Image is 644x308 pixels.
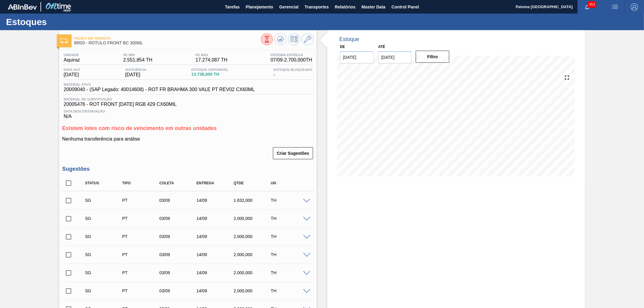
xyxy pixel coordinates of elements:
img: Ícone [60,39,68,43]
span: Suficiência [125,68,146,71]
div: TH [269,252,311,257]
span: Tarefas [225,3,240,11]
span: Próxima Entrega [271,53,312,57]
div: 2.000,000 [232,216,274,221]
span: Existem lotes com risco de vencimento em outras unidades [62,125,217,131]
div: 03/09/2025 [158,216,200,221]
div: 03/09/2025 [158,270,200,275]
div: TH [269,198,311,203]
span: Gerencial [279,3,299,11]
div: N/A [62,107,314,119]
button: Visão Geral dos Estoques [261,33,273,45]
div: 03/09/2025 [158,198,200,203]
span: Master Data [361,3,385,11]
span: Data Descontinuação [64,110,312,113]
h3: Sugestões [62,166,314,172]
div: Tipo [121,181,162,185]
div: 2.000,000 [232,234,274,239]
div: 14/09/2025 [195,252,237,257]
span: Relatórios [335,3,355,11]
input: dd/mm/yyyy [340,51,373,63]
div: Entrega [195,181,237,185]
div: Pedido de Transferência [121,198,162,203]
button: Programar Estoque [288,33,300,45]
div: Pedido de Transferência [121,270,162,275]
button: Criar Sugestões [273,147,313,159]
span: 20005476 - ROT FRONT [DATE] RGB 429 CX60MIL [64,102,312,107]
span: [DATE] [64,72,80,78]
div: 2.000,000 [232,288,274,293]
button: Ir ao Master Data / Geral [302,33,314,45]
span: 2.551,854 TH [123,57,152,63]
span: Planejamento [246,3,273,11]
div: Sugestão Criada [84,198,125,203]
div: 2.000,000 [232,252,274,257]
div: 14/09/2025 [195,288,237,293]
span: 17.274,087 TH [196,57,228,63]
span: Estoque Bloqueado [274,68,312,71]
span: 13.738,000 TH [191,72,229,77]
label: De [340,45,345,49]
div: Sugestão Criada [84,270,125,275]
span: 20009040 - (SAP Legado: 40014608) - ROT FR BRAHMA 300 VALE PT REV02 CX60ML [64,87,255,92]
span: Estoque Disponível [191,68,229,71]
div: Qtde [232,181,274,185]
span: Unidade [64,53,80,57]
span: PE MAX [196,53,228,57]
div: TH [269,216,311,221]
span: 453 [588,1,596,8]
div: Sugestão Criada [84,252,125,257]
div: 03/09/2025 [158,234,200,239]
div: - [272,68,314,78]
img: Logout [631,3,638,11]
div: UN [269,181,311,185]
span: BR03 - RÓTULO FRONT BC 300ML [74,41,261,45]
button: Filtro [416,51,449,63]
div: 14/09/2025 [195,216,237,221]
div: 14/09/2025 [195,270,237,275]
div: TH [269,234,311,239]
div: Estoque [339,36,359,43]
span: Pedido em Trânsito [74,37,261,40]
div: Status [84,181,125,185]
span: 07/09 - 2.700,000 TH [271,57,312,63]
div: 14/09/2025 [195,234,237,239]
div: 2.000,000 [232,270,274,275]
button: Atualizar Gráfico [274,33,287,45]
span: Control Panel [392,3,419,11]
div: Pedido de Transferência [121,252,162,257]
div: 03/09/2025 [158,252,200,257]
div: Pedido de Transferência [121,288,162,293]
span: [DATE] [125,72,146,78]
div: 14/09/2025 [195,198,237,203]
span: PE MIN [123,53,152,57]
div: Coleta [158,181,200,185]
div: Criar Sugestões [274,147,314,160]
div: Sugestão Criada [84,288,125,293]
img: TNhmsLtSVTkK8tSr43FrP2fwEKptu5GPRR3wAAAABJRU5ErkJggg== [8,4,37,10]
div: Sugestão Criada [84,234,125,239]
div: TH [269,288,311,293]
span: Aquiraz [64,57,80,63]
label: Até [378,45,385,49]
div: 03/09/2025 [158,288,200,293]
p: Nenhuma transferência para análise [62,136,314,142]
button: Notificações [578,3,597,11]
div: 1.632,000 [232,198,274,203]
div: Pedido de Transferência [121,216,162,221]
img: userActions [611,3,619,11]
input: dd/mm/yyyy [378,51,412,63]
div: Pedido de Transferência [121,234,162,239]
span: Transportes [305,3,329,11]
div: Sugestão Criada [84,216,125,221]
span: Material de Substituição [64,97,312,101]
div: TH [269,270,311,275]
h1: Estoques [6,18,113,25]
span: Material ativo [64,83,255,86]
span: Data out [64,68,80,71]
